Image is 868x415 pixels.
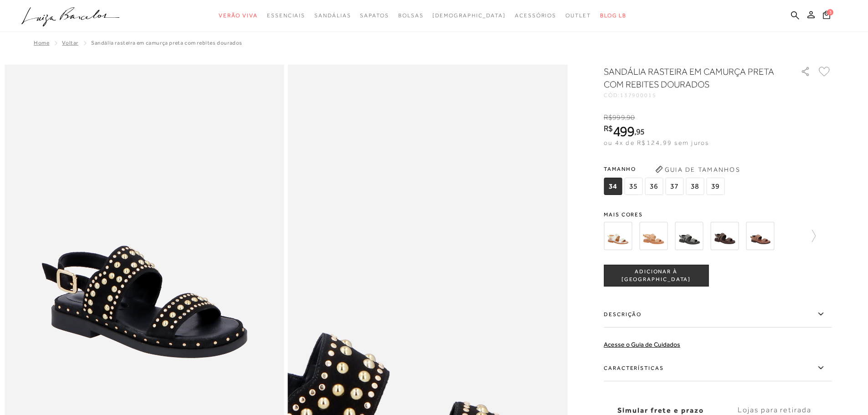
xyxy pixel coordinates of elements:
[604,265,709,287] button: ADICIONAR À [GEOGRAPHIC_DATA]
[604,222,632,250] img: SANDÁLIA EM COBRA METALIZADA PRATA COM MULTI REBITES
[398,12,424,19] span: Bolsas
[604,341,680,348] a: Acesse o Guia de Cuidados
[710,222,739,250] img: SANDÁLIA RASTEIRA EM CAMURÇA CAFÉ COM REBITES DOURADOS
[91,40,242,46] span: SANDÁLIA RASTEIRA EM CAMURÇA PRETA COM REBITES DOURADOS
[604,65,775,91] h1: SANDÁLIA RASTEIRA EM CAMURÇA PRETA COM REBITES DOURADOS
[34,40,49,46] a: Home
[604,212,832,217] span: Mais cores
[604,301,832,328] label: Descrição
[624,178,642,195] span: 35
[827,9,833,15] span: 3
[432,7,506,24] a: noSubCategoriesText
[625,113,635,122] i: ,
[675,222,703,250] img: SANDÁLIA EM COURO PRETO COM MULTI REBITES
[360,7,389,24] a: noSubCategoriesText
[634,128,645,136] i: ,
[636,127,645,136] span: 95
[686,178,704,195] span: 38
[665,178,683,195] span: 37
[62,40,78,46] a: Voltar
[604,139,709,146] span: ou 4x de R$124,99 sem juros
[604,268,708,284] span: ADICIONAR À [GEOGRAPHIC_DATA]
[604,113,612,122] i: R$
[219,7,258,24] a: noSubCategoriesText
[515,7,556,24] a: noSubCategoriesText
[645,178,663,195] span: 36
[267,12,305,19] span: Essenciais
[600,7,627,24] a: BLOG LB
[604,162,727,176] span: Tamanho
[600,12,627,19] span: BLOG LB
[565,7,591,24] a: noSubCategoriesText
[432,12,506,19] span: [DEMOGRAPHIC_DATA]
[219,12,258,19] span: Verão Viva
[604,355,832,381] label: Características
[627,113,635,122] span: 90
[267,7,305,24] a: noSubCategoriesText
[314,12,351,19] span: Sandálias
[620,92,657,98] span: 137900015
[604,124,613,133] i: R$
[820,10,833,22] button: 3
[398,7,424,24] a: noSubCategoriesText
[612,113,625,122] span: 999
[613,123,634,139] span: 499
[360,12,389,19] span: Sapatos
[565,12,591,19] span: Outlet
[639,222,668,250] img: SANDÁLIA EM COURO CARAMELO COM MULTI REBITES
[604,178,622,195] span: 34
[314,7,351,24] a: noSubCategoriesText
[604,92,786,98] div: CÓD:
[515,12,556,19] span: Acessórios
[652,162,743,177] button: Guia de Tamanhos
[706,178,724,195] span: 39
[746,222,774,250] img: SANDÁLIA RASTEIRA EM CAMURÇA CARAMELO COM REBITES DOURADOS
